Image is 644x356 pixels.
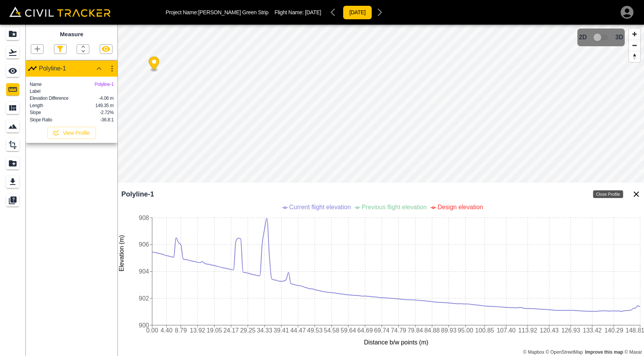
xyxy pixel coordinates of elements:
[275,9,321,15] p: Flight Name:
[257,327,272,334] tspan: 34.33
[175,327,187,334] tspan: 8.79
[273,327,289,334] tspan: 39.41
[139,215,149,221] tspan: 908
[290,327,306,334] tspan: 44.47
[441,327,456,334] tspan: 89.93
[629,29,640,40] button: Zoom in
[324,327,339,334] tspan: 54.58
[357,327,373,334] tspan: 64.69
[629,51,640,62] button: Reset bearing to north
[362,204,427,210] span: Previous flight elevation
[629,186,644,202] button: Close Profile
[223,327,239,334] tspan: 24.17
[9,7,111,17] img: Civil Tracker
[579,34,587,41] span: 2D
[585,349,623,355] a: Map feedback
[590,30,612,45] span: 3D model not uploaded yet
[561,327,580,334] tspan: 126.93
[343,5,372,20] button: [DATE]
[161,327,173,334] tspan: 4.40
[206,327,222,334] tspan: 19.05
[289,204,351,210] span: Current flight elevation
[149,57,159,72] div: Map marker
[118,235,125,271] tspan: Elevation (m)
[604,327,623,334] tspan: 140.29
[518,327,537,334] tspan: 113.92
[139,241,149,248] tspan: 906
[540,327,559,334] tspan: 120.43
[615,34,623,41] span: 3D
[408,327,423,334] tspan: 79.84
[240,327,255,334] tspan: 29.25
[121,190,154,198] b: Polyline-1
[497,327,516,334] tspan: 107.40
[523,349,544,355] a: Mapbox
[475,327,494,334] tspan: 100.85
[424,327,440,334] tspan: 84.88
[583,327,602,334] tspan: 133.42
[391,327,406,334] tspan: 74.79
[374,327,389,334] tspan: 69.74
[340,327,356,334] tspan: 59.64
[629,40,640,51] button: Zoom out
[146,327,158,334] tspan: 0.00
[139,268,149,275] tspan: 904
[166,9,268,15] p: Project Name: [PERSON_NAME] Green Strip
[307,327,322,334] tspan: 49.53
[438,204,483,210] span: Design elevation
[139,322,149,329] tspan: 900
[117,25,644,356] canvas: Map
[364,339,428,346] tspan: Distance b/w points (m)
[624,349,642,355] a: Maxar
[546,349,583,355] a: OpenStreetMap
[305,9,321,15] span: [DATE]
[139,295,149,302] tspan: 902
[458,327,473,334] tspan: 95.00
[190,327,205,334] tspan: 13.92
[593,190,623,198] div: Close Profile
